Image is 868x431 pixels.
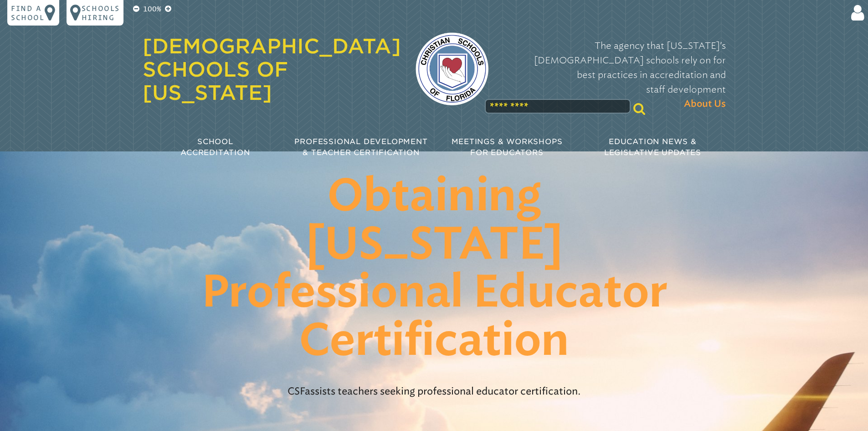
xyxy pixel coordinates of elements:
[604,137,701,157] span: Education News & Legislative Updates
[452,137,563,157] span: Meetings & Workshops for Educators
[11,4,45,22] p: Find a school
[416,32,488,105] img: csf-logo-web-colors.png
[503,38,726,111] p: The agency that [US_STATE]’s [DEMOGRAPHIC_DATA] schools rely on for best practices in accreditati...
[180,137,250,157] span: School Accreditation
[684,97,726,111] span: About Us
[200,173,668,366] h1: Obtaining [US_STATE] Professional Educator Certification
[141,4,163,15] p: 100%
[294,137,427,157] span: Professional Development & Teacher Certification
[143,34,401,104] a: [DEMOGRAPHIC_DATA] Schools of [US_STATE]
[236,380,633,402] p: assists teachers seeking professional educator certification.
[82,4,120,22] p: Schools Hiring
[288,385,305,397] span: CSF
